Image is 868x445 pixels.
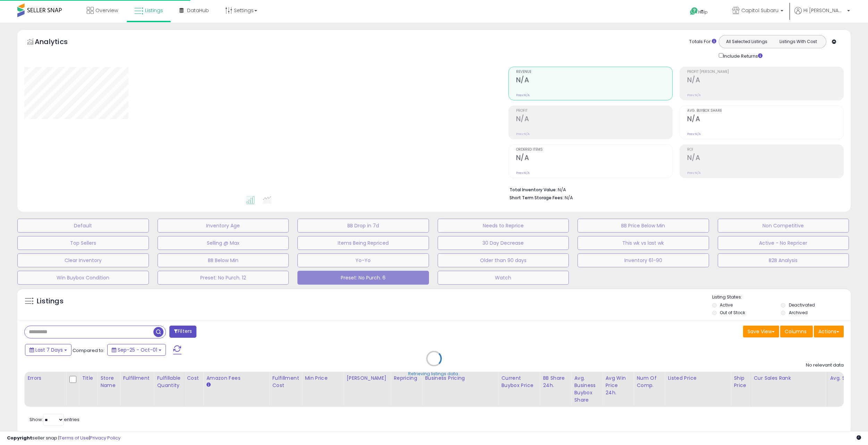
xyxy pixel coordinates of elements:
button: Preset: No Purch. 12 [158,271,289,285]
i: Get Help [690,7,698,16]
div: Totals For [689,39,716,45]
button: Yo-Yo [297,253,429,267]
button: Items Being Repriced [297,236,429,250]
span: Listings [145,7,163,14]
button: Watch [438,271,569,285]
button: Older than 90 days [438,253,569,267]
span: Overview [95,7,118,14]
button: B2B Analysis [718,253,849,267]
li: N/A [509,185,838,193]
h5: Analytics [35,37,81,48]
span: Capitol Subaru [741,7,778,14]
button: Top Sellers [17,236,149,250]
h2: N/A [687,115,843,124]
button: 30 Day Decrease [438,236,569,250]
small: Prev: N/A [516,171,530,175]
div: Include Returns [714,52,771,60]
div: Retrieving listings data.. [408,371,460,377]
span: ROI [687,148,843,152]
span: N/A [565,194,573,201]
span: Avg. Buybox Share [687,109,843,113]
span: DataHub [187,7,209,14]
b: Short Term Storage Fees: [509,195,564,201]
h2: N/A [516,154,672,163]
button: Inventory 61-90 [578,253,709,267]
span: Profit [516,109,672,113]
button: Active - No Repricer [718,236,849,250]
small: Prev: N/A [687,93,701,97]
strong: Copyright [7,435,32,441]
button: This wk vs last wk [578,236,709,250]
h2: N/A [687,154,843,163]
a: Hi [PERSON_NAME] [794,7,850,23]
small: Prev: N/A [687,171,701,175]
a: Help [684,2,721,23]
button: Win Buybox Condition [17,271,149,285]
div: seller snap | | [7,435,120,442]
button: Inventory Age [158,219,289,233]
button: Needs to Reprice [438,219,569,233]
small: Prev: N/A [516,93,530,97]
button: BB Below Min [158,253,289,267]
button: BB Drop in 7d [297,219,429,233]
span: Revenue [516,70,672,74]
button: BB Price Below Min [578,219,709,233]
span: Ordered Items [516,148,672,152]
h2: N/A [516,115,672,124]
small: Prev: N/A [687,132,701,136]
button: Default [17,219,149,233]
span: Help [698,9,708,15]
button: Preset: No Purch. 6 [297,271,429,285]
b: Total Inventory Value: [509,187,557,193]
h2: N/A [516,76,672,85]
small: Prev: N/A [516,132,530,136]
button: Non Competitive [718,219,849,233]
h2: N/A [687,76,843,85]
span: Profit [PERSON_NAME] [687,70,843,74]
button: Selling @ Max [158,236,289,250]
button: All Selected Listings [721,37,773,46]
span: Hi [PERSON_NAME] [803,7,845,14]
button: Clear Inventory [17,253,149,267]
button: Listings With Cost [772,37,824,46]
